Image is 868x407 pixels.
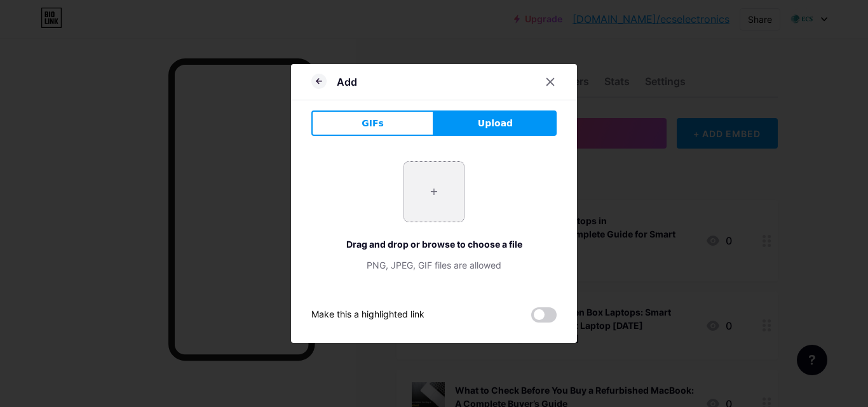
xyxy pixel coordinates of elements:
div: Add [337,74,357,90]
button: GIFs [311,110,434,136]
div: Make this a highlighted link [311,307,424,323]
div: Drag and drop or browse to choose a file [311,237,557,251]
div: PNG, JPEG, GIF files are allowed [311,258,557,272]
button: Upload [434,110,557,136]
span: GIFs [362,117,384,130]
span: Upload [478,117,513,130]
